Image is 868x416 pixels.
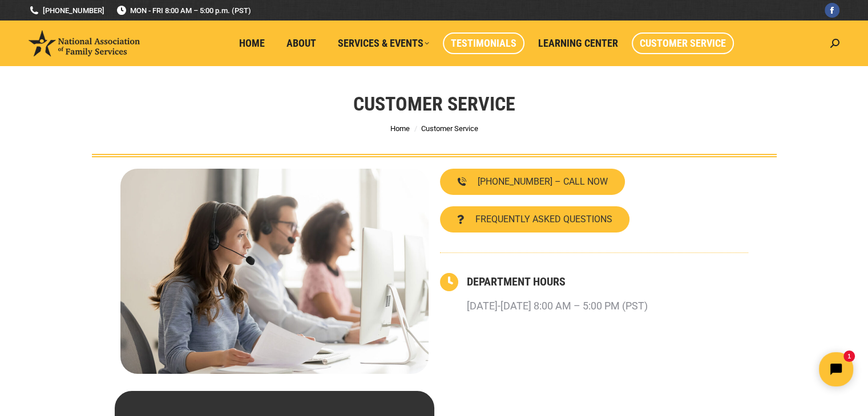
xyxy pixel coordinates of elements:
[120,169,429,374] img: Contact National Association of Family Services
[29,30,140,56] img: National Association of Family Services
[116,5,251,16] span: MON - FRI 8:00 AM – 5:00 p.m. (PST)
[440,206,629,233] a: FREQUENTLY ASKED QUESTIONS
[286,37,316,50] span: About
[478,177,608,186] span: [PHONE_NUMBER] – CALL NOW
[338,37,429,50] span: Services & Events
[353,91,515,116] h1: Customer Service
[421,124,478,133] span: Customer Service
[640,37,726,50] span: Customer Service
[443,32,524,54] a: Testimonials
[440,169,625,195] a: [PHONE_NUMBER] – CALL NOW
[632,32,734,54] a: Customer Service
[239,37,265,50] span: Home
[667,342,863,396] iframe: Tidio Chat
[29,5,104,16] a: [PHONE_NUMBER]
[231,32,273,54] a: Home
[825,3,839,18] a: Facebook page opens in new window
[467,296,648,316] p: [DATE]-[DATE] 8:00 AM – 5:00 PM (PST)
[538,37,618,50] span: Learning Center
[467,275,566,288] a: DEPARTMENT HOURS
[475,215,612,224] span: FREQUENTLY ASKED QUESTIONS
[530,32,626,54] a: Learning Center
[278,32,324,54] a: About
[451,37,516,50] span: Testimonials
[390,124,410,133] a: Home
